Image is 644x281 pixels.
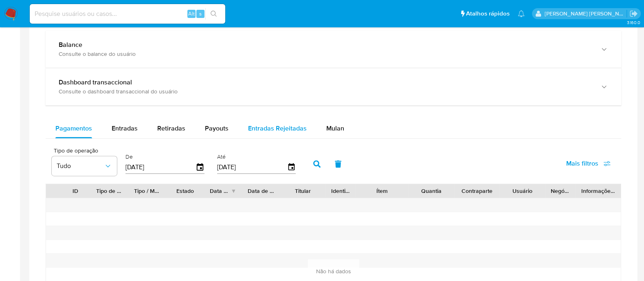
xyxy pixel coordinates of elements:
span: Alt [188,10,195,18]
input: Pesquise usuários ou casos... [30,9,225,19]
span: s [199,10,202,18]
a: Notificações [518,10,525,17]
p: anna.almeida@mercadopago.com.br [545,10,627,18]
span: 3.160.0 [626,19,640,26]
a: Sair [629,9,638,18]
span: Atalhos rápidos [466,9,510,18]
button: search-icon [205,8,222,20]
